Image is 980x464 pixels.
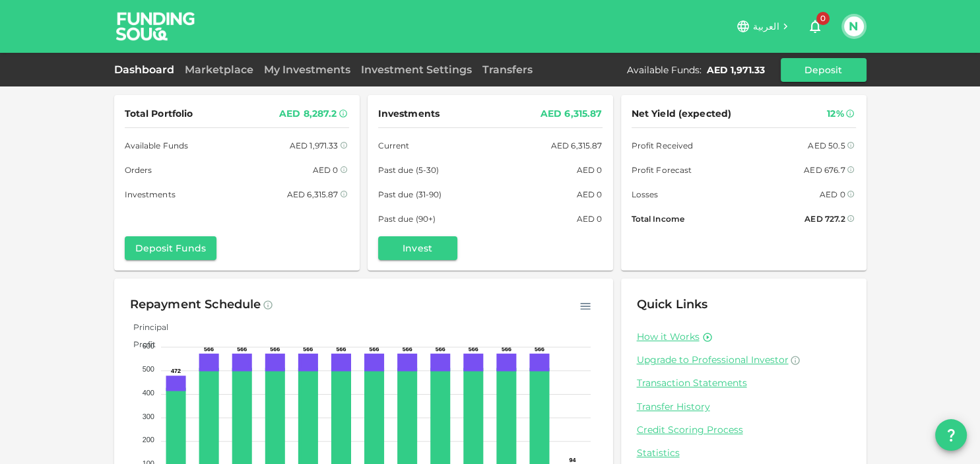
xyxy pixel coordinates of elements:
[123,339,156,349] span: Profit
[637,354,851,366] a: Upgrade to Professional Investor
[632,212,684,226] span: Total Income
[290,139,339,152] div: AED 1,971.33
[142,365,154,373] tspan: 500
[632,106,732,122] span: Net Yield (expected)
[637,354,789,366] span: Upgrade to Professional Investor
[378,163,440,177] span: Past due (5-30)
[142,436,154,444] tspan: 200
[287,187,339,201] div: AED 6,315.87
[632,187,659,201] span: Losses
[637,447,851,459] a: Statistics
[577,187,603,201] div: AED 0
[804,163,845,177] div: AED 676.7
[378,187,442,201] span: Past due (31-90)
[577,163,603,177] div: AED 0
[125,163,152,177] span: Orders
[378,106,440,122] span: Investments
[637,401,851,413] a: Transfer History
[637,424,851,436] a: Credit Scoring Process
[123,322,168,332] span: Principal
[180,63,259,76] a: Marketplace
[125,187,176,201] span: Investments
[378,236,457,260] button: Invest
[781,58,866,82] button: Deposit
[637,297,708,312] span: Quick Links
[627,63,702,77] div: Available Funds :
[707,63,765,77] div: AED 1,971.33
[827,106,843,122] div: 12%
[356,63,477,76] a: Investment Settings
[844,17,864,36] button: N
[935,419,967,451] button: question
[378,139,410,152] span: Current
[378,212,436,226] span: Past due (90+)
[816,12,830,25] span: 0
[279,106,337,122] div: AED 8,287.2
[125,106,193,122] span: Total Portfolio
[130,294,261,315] div: Repayment Schedule
[637,331,700,343] a: How it Works
[142,389,154,397] tspan: 400
[114,63,180,76] a: Dashboard
[820,187,845,201] div: AED 0
[259,63,356,76] a: My Investments
[808,139,845,152] div: AED 50.5
[477,63,538,76] a: Transfers
[637,377,851,389] a: Transaction Statements
[802,13,828,40] button: 0
[313,163,339,177] div: AED 0
[125,236,216,260] button: Deposit Funds
[142,413,154,420] tspan: 300
[540,106,603,122] div: AED 6,315.87
[142,342,154,350] tspan: 600
[551,139,603,152] div: AED 6,315.87
[632,139,694,152] span: Profit Received
[753,20,779,32] span: العربية
[804,212,845,226] div: AED 727.2
[577,212,603,226] div: AED 0
[632,163,692,177] span: Profit Forecast
[125,139,189,152] span: Available Funds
